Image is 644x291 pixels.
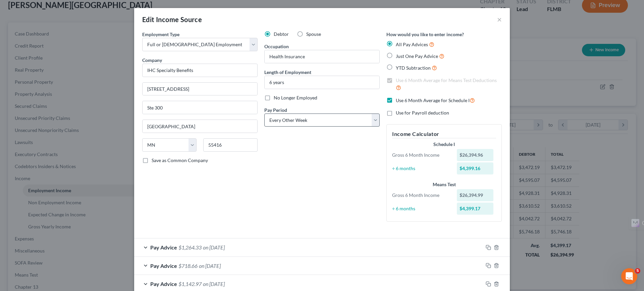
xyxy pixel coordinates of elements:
[389,152,453,158] div: Gross 6 Month Income
[264,107,287,113] span: Pay Period
[621,268,637,284] iframe: Intercom live chat
[199,263,221,269] span: on [DATE]
[396,42,428,47] span: All Pay Advices
[392,130,496,138] h5: Income Calculator
[457,189,494,201] div: $26,394.99
[386,31,464,38] label: How would you like to enter income?
[203,244,225,250] span: on [DATE]
[150,244,177,250] span: Pay Advice
[396,97,470,103] span: Use 6 Month Average for Schedule I
[396,53,438,59] span: Just One Pay Advice
[142,31,179,37] span: Employment Type
[178,281,202,287] span: $1,142.97
[389,205,453,212] div: ÷ 6 months
[457,203,494,215] div: $4,399.17
[396,65,431,71] span: YTD Subtraction
[457,162,494,174] div: $4,399.16
[142,15,202,24] div: Edit Income Source
[389,165,453,172] div: ÷ 6 months
[178,244,202,250] span: $1,264.33
[396,77,497,83] span: Use 6 Month Average for Means Test Deductions
[497,15,502,23] button: ×
[143,83,257,95] input: Enter address...
[150,281,177,287] span: Pay Advice
[143,101,257,114] input: Unit, Suite, etc...
[389,192,453,199] div: Gross 6 Month Income
[150,263,177,269] span: Pay Advice
[457,149,494,161] div: $26,394.96
[143,120,257,133] input: Enter city...
[274,95,317,100] span: No Longer Employed
[152,157,208,163] span: Save as Common Company
[265,50,379,63] input: --
[203,281,225,287] span: on [DATE]
[274,31,289,37] span: Debtor
[178,263,198,269] span: $718.66
[635,268,640,274] span: 5
[203,138,258,152] input: Enter zip...
[142,64,258,77] input: Search company by name...
[392,141,496,148] div: Schedule I
[392,181,496,188] div: Means Test
[396,110,449,116] span: Use for Payroll deduction
[264,69,311,76] label: Length of Employment
[264,43,289,50] label: Occupation
[306,31,321,37] span: Spouse
[265,76,379,89] input: ex: 2 years
[142,57,162,63] span: Company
